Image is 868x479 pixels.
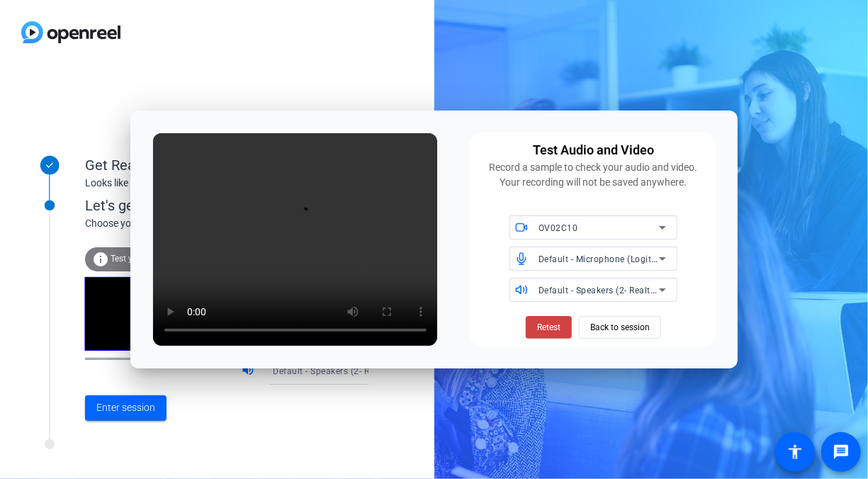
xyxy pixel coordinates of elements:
[92,251,109,268] mat-icon: info
[539,253,744,264] span: Default - Microphone (Logitech BRIO) (046d:085e)
[787,444,804,461] mat-icon: accessibility
[533,140,654,160] div: Test Audio and Video
[273,365,436,376] span: Default - Speakers (2- Realtek(R) Audio)
[539,223,578,233] span: OV02C10
[96,400,155,415] span: Enter session
[241,363,258,380] mat-icon: volume_up
[478,160,708,190] div: Record a sample to check your audio and video. Your recording will not be saved anywhere.
[579,316,661,339] button: Back to session
[590,314,650,341] span: Back to session
[537,321,560,334] span: Retest
[85,195,398,216] div: Let's get connected.
[526,316,572,339] button: Retest
[111,254,209,264] span: Test your audio and video
[539,284,701,295] span: Default - Speakers (2- Realtek(R) Audio)
[833,444,850,461] mat-icon: message
[85,216,398,231] div: Choose your settings
[85,154,368,176] div: Get Ready!
[85,176,368,191] div: Looks like you've been invited to join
